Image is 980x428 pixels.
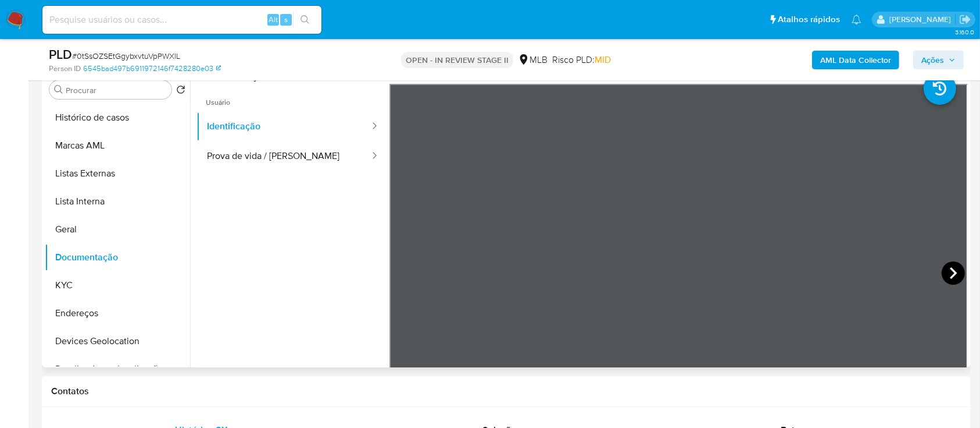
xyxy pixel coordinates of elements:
span: # 0tSsOZSEtGgybxvtuVpPWXlL [72,50,180,62]
button: Retornar ao pedido padrão [176,85,185,98]
a: Sair [959,13,971,26]
b: PLD [49,45,72,63]
button: Endereços [45,299,190,327]
button: KYC [45,271,190,299]
input: Pesquise usuários ou casos... [42,12,321,27]
b: AML Data Collector [820,51,891,69]
b: Person ID [49,63,81,74]
button: Histórico de casos [45,104,190,132]
h1: Contatos [51,385,961,397]
button: Ações [913,51,964,69]
button: Procurar [54,85,63,94]
button: Listas Externas [45,160,190,188]
p: OPEN - IN REVIEW STAGE II [401,52,513,68]
span: Alt [269,14,278,25]
button: AML Data Collector [812,51,899,69]
input: Procurar [66,85,167,95]
span: MID [595,53,611,66]
div: MLB [518,54,548,66]
a: Notificações [852,15,861,24]
span: s [284,14,288,25]
button: search-icon [293,12,317,28]
button: Devices Geolocation [45,327,190,355]
a: 6545bad497b6911972146f7428280e03 [83,63,221,74]
span: Risco PLD: [552,54,611,66]
span: Atalhos rápidos [778,13,840,26]
button: Geral [45,215,190,243]
button: Lista Interna [45,188,190,215]
button: Marcas AML [45,132,190,160]
span: Ações [921,51,944,69]
button: Detalhe da geolocalização [45,355,190,383]
button: Documentação [45,243,190,271]
span: 3.160.0 [955,27,974,37]
p: alessandra.barbosa@mercadopago.com [889,14,955,25]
